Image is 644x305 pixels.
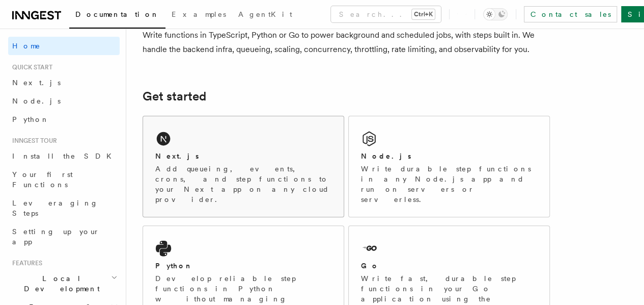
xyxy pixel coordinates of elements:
span: Documentation [75,10,159,18]
button: Search...Ctrl+K [331,6,441,22]
a: Get started [143,89,206,104]
span: Quick start [8,63,52,71]
button: Local Development [8,269,120,298]
span: Setting up your app [12,227,100,246]
span: Examples [172,10,226,18]
a: Install the SDK [8,147,120,165]
span: Leveraging Steps [12,199,98,217]
a: Node.jsWrite durable step functions in any Node.js app and run on servers or serverless. [348,116,550,217]
span: Inngest tour [8,137,57,145]
a: Next.js [8,73,120,92]
h2: Node.js [361,151,411,161]
span: Local Development [8,273,111,294]
span: AgentKit [238,10,292,18]
h2: Python [155,261,193,271]
p: Add queueing, events, crons, and step functions to your Next app on any cloud provider. [155,164,331,205]
a: Examples [165,3,232,28]
span: Next.js [12,79,61,87]
p: Write functions in TypeScript, Python or Go to power background and scheduled jobs, with steps bu... [143,28,550,57]
a: Contact sales [524,6,617,22]
span: Features [8,259,42,267]
span: Python [12,115,49,123]
a: Python [8,110,120,129]
kbd: Ctrl+K [412,9,435,19]
a: Leveraging Steps [8,194,120,222]
a: Your first Functions [8,165,120,194]
span: Your first Functions [12,170,73,189]
button: Toggle dark mode [483,8,508,20]
a: Setting up your app [8,222,120,251]
h2: Next.js [155,151,199,161]
span: Node.js [12,97,61,105]
span: Home [12,41,41,51]
p: Write durable step functions in any Node.js app and run on servers or serverless. [361,164,537,205]
a: AgentKit [232,3,298,28]
a: Node.js [8,92,120,110]
span: Install the SDK [12,152,118,160]
a: Home [8,37,120,55]
a: Next.jsAdd queueing, events, crons, and step functions to your Next app on any cloud provider. [143,116,344,217]
a: Documentation [69,3,165,29]
h2: Go [361,261,379,271]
